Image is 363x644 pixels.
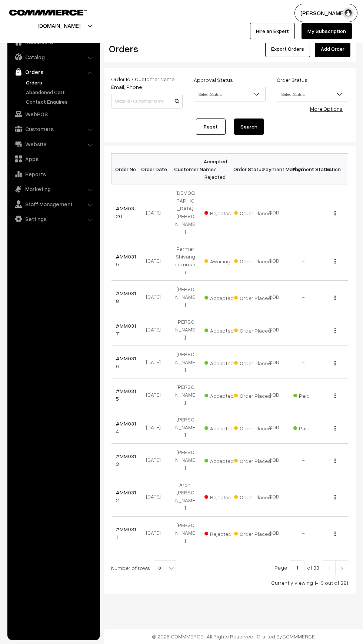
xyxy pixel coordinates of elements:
[234,455,271,465] span: Order Placed
[154,561,176,575] span: 10
[259,346,289,378] td: COD
[234,292,271,302] span: Order Placed
[116,355,136,369] a: #MM0316
[204,390,242,400] span: Accepted
[116,453,136,467] a: #MM0313
[170,378,200,411] td: [PERSON_NAME]
[116,388,136,402] a: #MM0315
[315,41,350,57] a: Add Order
[9,10,87,15] img: COMMMERCE
[141,444,170,476] td: [DATE]
[141,313,170,346] td: [DATE]
[204,491,242,501] span: Rejected
[259,313,289,346] td: COD
[259,240,289,281] td: COD
[302,23,352,39] a: My Subscription
[154,560,176,575] span: 10
[259,378,289,411] td: COD
[334,259,336,264] img: Menu
[234,357,271,367] span: Order Placed
[204,357,242,367] span: Accepted
[141,184,170,240] td: [DATE]
[334,426,336,431] img: Menu
[334,495,336,500] img: Menu
[116,323,136,337] a: #MM0317
[194,76,233,84] label: Approval Status
[274,564,287,571] span: Page
[310,106,343,112] a: More Options
[170,517,200,549] td: [PERSON_NAME]
[111,75,183,91] label: Order Id / Customer Name, Email, Phone
[116,489,136,503] a: #MM0312
[250,23,295,39] a: Hire an Expert
[9,50,97,64] a: Catalog
[170,476,200,517] td: Archi [PERSON_NAME]
[9,167,97,181] a: Reports
[170,240,200,281] td: Parmar Shivanginikumari
[141,346,170,378] td: [DATE]
[116,420,136,434] a: #MM0314
[339,566,345,571] img: Right
[234,528,271,538] span: Order Placed
[116,526,136,540] a: #MM0311
[234,325,271,334] span: Order Placed
[334,211,336,216] img: Menu
[141,240,170,281] td: [DATE]
[200,154,230,184] th: Accepted / Rejected
[343,7,354,19] img: user
[170,313,200,346] td: [PERSON_NAME]
[289,346,319,378] td: -
[234,491,271,501] span: Order Placed
[294,4,357,22] button: [PERSON_NAME]…
[170,346,200,378] td: [PERSON_NAME]
[307,564,319,571] span: of 33
[24,88,97,96] a: Abandoned Cart
[289,476,319,517] td: -
[204,256,242,265] span: Awaiting
[141,476,170,517] td: [DATE]
[9,152,97,166] a: Apps
[259,517,289,549] td: COD
[204,292,242,302] span: Accepted
[116,205,134,219] a: #MM0320
[277,76,307,84] label: Order Status
[259,411,289,444] td: COD
[234,119,264,135] button: Search
[141,517,170,549] td: [DATE]
[116,253,136,267] a: #MM0319
[111,154,141,184] th: Order No
[111,564,150,572] span: Number of rows
[282,633,315,640] a: COMMMERCE
[194,88,265,101] span: Select Status
[289,184,319,240] td: -
[9,137,97,151] a: Website
[24,98,97,106] a: Contact Enquires
[289,517,319,549] td: -
[334,531,336,536] img: Menu
[204,325,242,334] span: Accepted
[289,313,319,346] td: -
[204,455,242,465] span: Accepted
[9,182,97,196] a: Marketing
[289,444,319,476] td: -
[141,281,170,313] td: [DATE]
[9,212,97,226] a: Settings
[141,154,170,184] th: Order Date
[109,43,182,54] h2: Orders
[277,88,348,101] span: Select Status
[170,411,200,444] td: [PERSON_NAME]
[141,411,170,444] td: [DATE]
[9,65,97,79] a: Orders
[277,87,348,101] span: Select Status
[9,197,97,211] a: Staff Management
[196,119,226,135] a: Reset
[259,184,289,240] td: COD
[230,154,259,184] th: Order Status
[194,87,265,101] span: Select Status
[111,94,183,109] input: Order Id / Customer Name / Customer Email / Customer Phone
[170,281,200,313] td: [PERSON_NAME]
[204,207,242,217] span: Rejected
[170,184,200,240] td: [DEMOGRAPHIC_DATA][PERSON_NAME]
[111,579,348,587] div: Currently viewing 1-10 out of 321
[141,378,170,411] td: [DATE]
